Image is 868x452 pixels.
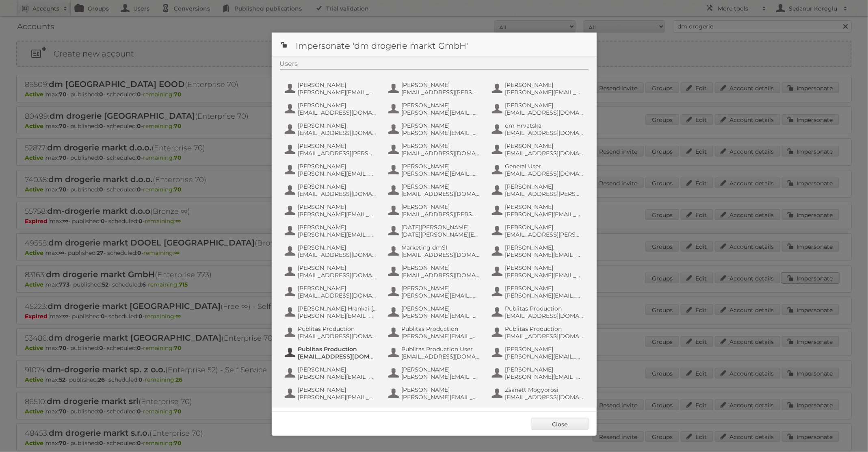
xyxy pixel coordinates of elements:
span: [EMAIL_ADDRESS][DOMAIN_NAME] [505,129,584,137]
span: [PERSON_NAME][EMAIL_ADDRESS][DOMAIN_NAME] [505,353,584,360]
span: [PERSON_NAME] [298,366,377,373]
span: [PERSON_NAME] [402,203,481,211]
span: [PERSON_NAME][EMAIL_ADDRESS][PERSON_NAME][DOMAIN_NAME] [505,89,584,96]
button: [PERSON_NAME] [EMAIL_ADDRESS][DOMAIN_NAME] [491,101,587,117]
button: [PERSON_NAME] [EMAIL_ADDRESS][DOMAIN_NAME] [284,243,379,259]
button: [PERSON_NAME] Hrankai-[PERSON_NAME] [PERSON_NAME][EMAIL_ADDRESS][DOMAIN_NAME] [284,304,379,320]
span: [PERSON_NAME] [402,366,481,373]
span: [EMAIL_ADDRESS][DOMAIN_NAME] [402,272,481,279]
span: [EMAIL_ADDRESS][PERSON_NAME][DOMAIN_NAME] [402,89,481,96]
button: [PERSON_NAME] [EMAIL_ADDRESS][PERSON_NAME][DOMAIN_NAME] [284,141,379,158]
span: [EMAIL_ADDRESS][DOMAIN_NAME] [402,353,481,360]
button: [DATE][PERSON_NAME] [DATE][PERSON_NAME][EMAIL_ADDRESS][DOMAIN_NAME] [387,223,483,239]
button: Publitas Production [PERSON_NAME][EMAIL_ADDRESS][DOMAIN_NAME] [387,324,483,341]
span: [EMAIL_ADDRESS][DOMAIN_NAME] [298,109,377,116]
button: dm Hrvatska [EMAIL_ADDRESS][DOMAIN_NAME] [491,121,587,137]
span: [PERSON_NAME][EMAIL_ADDRESS][DOMAIN_NAME] [402,292,481,299]
span: [EMAIL_ADDRESS][DOMAIN_NAME] [298,272,377,279]
span: [EMAIL_ADDRESS][DOMAIN_NAME] [505,312,584,319]
span: [EMAIL_ADDRESS][DOMAIN_NAME] [402,251,481,259]
span: [PERSON_NAME] [298,102,377,109]
button: Publitas Production [EMAIL_ADDRESS][DOMAIN_NAME] [284,324,379,341]
button: [PERSON_NAME] [EMAIL_ADDRESS][DOMAIN_NAME] [387,263,483,280]
span: [EMAIL_ADDRESS][DOMAIN_NAME] [505,150,584,157]
span: [EMAIL_ADDRESS][DOMAIN_NAME] [505,109,584,116]
span: [PERSON_NAME][EMAIL_ADDRESS][DOMAIN_NAME] [505,251,584,259]
button: [PERSON_NAME] [PERSON_NAME][EMAIL_ADDRESS][PERSON_NAME][DOMAIN_NAME] [284,365,379,381]
span: [PERSON_NAME] [505,264,584,272]
span: dm Hrvatska [505,122,584,129]
button: [PERSON_NAME] [PERSON_NAME][EMAIL_ADDRESS][DOMAIN_NAME] [387,284,483,300]
span: [EMAIL_ADDRESS][PERSON_NAME][DOMAIN_NAME] [505,190,584,198]
span: [EMAIL_ADDRESS][DOMAIN_NAME] [505,393,584,401]
span: [PERSON_NAME] [402,142,481,150]
span: [PERSON_NAME] [298,183,377,190]
button: [PERSON_NAME] [EMAIL_ADDRESS][PERSON_NAME][DOMAIN_NAME] [491,223,587,239]
span: [PERSON_NAME] [298,203,377,211]
span: [EMAIL_ADDRESS][PERSON_NAME][DOMAIN_NAME] [402,211,481,218]
span: [PERSON_NAME][EMAIL_ADDRESS][DOMAIN_NAME] [298,211,377,218]
button: [PERSON_NAME] [EMAIL_ADDRESS][DOMAIN_NAME] [284,121,379,137]
button: [PERSON_NAME] [PERSON_NAME][EMAIL_ADDRESS][PERSON_NAME][DOMAIN_NAME] [491,80,587,97]
span: [EMAIL_ADDRESS][DOMAIN_NAME] [298,129,377,137]
span: [PERSON_NAME] [505,81,584,89]
span: [PERSON_NAME][EMAIL_ADDRESS][PERSON_NAME][DOMAIN_NAME] [298,373,377,380]
span: Publitas Production [298,325,377,332]
span: [PERSON_NAME][EMAIL_ADDRESS][PERSON_NAME][DOMAIN_NAME] [402,109,481,116]
span: [PERSON_NAME] [402,102,481,109]
button: Publitas Production User [EMAIL_ADDRESS][DOMAIN_NAME] [387,345,483,361]
span: [PERSON_NAME][EMAIL_ADDRESS][DOMAIN_NAME] [402,170,481,177]
span: [EMAIL_ADDRESS][DOMAIN_NAME] [402,150,481,157]
span: [PERSON_NAME][EMAIL_ADDRESS][DOMAIN_NAME] [298,231,377,238]
button: Publitas Production [EMAIL_ADDRESS][DOMAIN_NAME] [491,324,587,341]
button: [PERSON_NAME] [PERSON_NAME][EMAIL_ADDRESS][PERSON_NAME][DOMAIN_NAME] [387,385,483,402]
button: [PERSON_NAME] [PERSON_NAME][EMAIL_ADDRESS][DOMAIN_NAME] [284,223,379,239]
button: [PERSON_NAME], [PERSON_NAME][EMAIL_ADDRESS][DOMAIN_NAME] [491,243,587,259]
button: [PERSON_NAME] [PERSON_NAME][EMAIL_ADDRESS][DOMAIN_NAME] [284,80,379,97]
button: [PERSON_NAME] [EMAIL_ADDRESS][DOMAIN_NAME] [284,101,379,117]
button: [PERSON_NAME] [EMAIL_ADDRESS][PERSON_NAME][DOMAIN_NAME] [387,202,483,219]
span: [PERSON_NAME][EMAIL_ADDRESS][DOMAIN_NAME] [298,312,377,319]
span: [EMAIL_ADDRESS][DOMAIN_NAME] [298,292,377,299]
button: [PERSON_NAME] [PERSON_NAME][EMAIL_ADDRESS][DOMAIN_NAME] [387,121,483,137]
button: [PERSON_NAME] [EMAIL_ADDRESS][DOMAIN_NAME] [387,182,483,198]
button: General User [EMAIL_ADDRESS][DOMAIN_NAME] [491,162,587,178]
button: [PERSON_NAME] [PERSON_NAME][EMAIL_ADDRESS][DOMAIN_NAME] [387,162,483,178]
span: [PERSON_NAME] Hrankai-[PERSON_NAME] [298,305,377,312]
button: [PERSON_NAME] [PERSON_NAME][EMAIL_ADDRESS][DOMAIN_NAME] [387,365,483,381]
button: Zsanett Mogyorosi [EMAIL_ADDRESS][DOMAIN_NAME] [491,385,587,402]
span: [PERSON_NAME] [298,264,377,272]
span: [PERSON_NAME], [505,244,584,251]
span: [EMAIL_ADDRESS][DOMAIN_NAME] [505,332,584,340]
span: [PERSON_NAME] [298,122,377,129]
button: [PERSON_NAME] [EMAIL_ADDRESS][DOMAIN_NAME] [491,141,587,158]
button: [PERSON_NAME] [PERSON_NAME][EMAIL_ADDRESS][DOMAIN_NAME] [491,365,587,381]
button: [PERSON_NAME] [PERSON_NAME][EMAIL_ADDRESS][PERSON_NAME][DOMAIN_NAME] [491,202,587,219]
span: [PERSON_NAME][EMAIL_ADDRESS][DOMAIN_NAME] [298,393,377,401]
span: [PERSON_NAME][EMAIL_ADDRESS][PERSON_NAME][DOMAIN_NAME] [505,272,584,279]
span: Publitas Production [402,325,481,332]
span: [EMAIL_ADDRESS][DOMAIN_NAME] [298,353,377,360]
span: [PERSON_NAME] [298,244,377,251]
span: [PERSON_NAME] [505,142,584,150]
span: Publitas Production [298,346,377,353]
span: Publitas Production User [402,346,481,353]
span: [PERSON_NAME][EMAIL_ADDRESS][DOMAIN_NAME] [402,332,481,340]
span: [EMAIL_ADDRESS][DOMAIN_NAME] [505,170,584,177]
span: [PERSON_NAME] [402,81,481,89]
span: [PERSON_NAME] [402,386,481,393]
span: [DATE][PERSON_NAME][EMAIL_ADDRESS][DOMAIN_NAME] [402,231,481,238]
button: [PERSON_NAME] [EMAIL_ADDRESS][DOMAIN_NAME] [284,263,379,280]
span: [PERSON_NAME] [505,183,584,190]
button: [PERSON_NAME] [PERSON_NAME][EMAIL_ADDRESS][PERSON_NAME][DOMAIN_NAME] [491,263,587,280]
span: Marketing dmSI [402,244,481,251]
span: [PERSON_NAME] [298,224,377,231]
span: [PERSON_NAME] [298,142,377,150]
span: [PERSON_NAME] [402,163,481,170]
div: Users [280,60,589,70]
span: [EMAIL_ADDRESS][DOMAIN_NAME] [402,190,481,198]
span: [EMAIL_ADDRESS][PERSON_NAME][DOMAIN_NAME] [298,150,377,157]
span: [PERSON_NAME][EMAIL_ADDRESS][DOMAIN_NAME] [402,312,481,319]
span: [PERSON_NAME][EMAIL_ADDRESS][DOMAIN_NAME] [402,129,481,137]
span: [PERSON_NAME] [402,264,481,272]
